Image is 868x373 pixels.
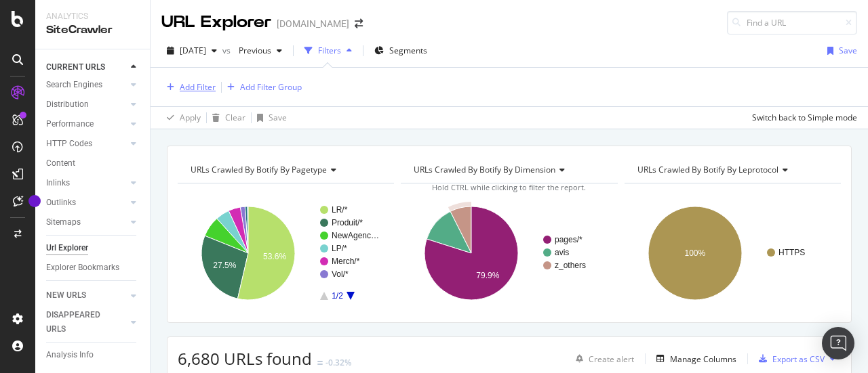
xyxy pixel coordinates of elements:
h4: URLs Crawled By Botify By leprotocol [635,159,829,181]
span: Previous [233,45,271,56]
text: NewAgenc… [332,231,379,240]
input: Find a URL [727,11,857,35]
a: Outlinks [46,196,127,210]
div: URL Explorer [161,11,271,34]
a: Content [46,156,140,171]
a: Sitemaps [46,215,127,229]
div: Manage Columns [670,353,736,365]
div: Filters [318,45,341,56]
svg: A chart. [625,194,837,312]
button: Add Filter Group [222,79,302,95]
div: DISAPPEARED URLS [46,308,115,336]
button: Manage Columns [651,351,736,367]
button: Create alert [570,348,634,370]
svg: A chart. [178,194,391,312]
h4: URLs Crawled By Botify By pagetype [188,159,382,181]
text: Merch/* [332,257,360,266]
a: DISAPPEARED URLS [46,308,127,336]
text: Vol/* [332,269,349,279]
a: Url Explorer [46,241,140,255]
button: Clear [207,107,245,129]
div: Search Engines [46,78,102,92]
button: Previous [233,40,288,62]
div: Tooltip anchor [28,195,41,207]
a: HTTP Codes [46,137,127,151]
div: Add Filter [180,81,216,93]
text: 27.5% [213,261,236,270]
div: Content [46,156,75,171]
div: Performance [46,117,94,131]
a: CURRENT URLS [46,60,127,74]
button: [DATE] [161,40,222,62]
text: 53.6% [263,252,286,261]
button: Filters [299,40,357,62]
div: Sitemaps [46,215,81,229]
div: CURRENT URLS [46,60,105,74]
div: Outlinks [46,196,76,210]
a: Inlinks [46,176,127,190]
a: Search Engines [46,78,127,92]
span: 2025 Sep. 18th [180,45,206,56]
button: Save [252,107,287,129]
div: Clear [225,112,245,123]
button: Switch back to Simple mode [747,107,857,129]
div: Url Explorer [46,241,88,255]
div: Explorer Bookmarks [46,261,119,275]
div: Save [269,112,287,123]
div: HTTP Codes [46,137,92,151]
button: Segments [369,40,433,62]
text: z_others [555,261,586,270]
span: vs [222,45,233,56]
text: pages/* [555,235,583,244]
span: URLs Crawled By Botify By dimension [414,164,555,175]
div: Analysis Info [46,348,94,362]
div: Analytics [46,11,139,22]
div: Open Intercom Messenger [822,327,854,359]
text: avis [555,248,569,257]
text: 100% [684,248,705,258]
div: -0.32% [325,357,351,368]
div: Add Filter Group [240,81,302,93]
div: Switch back to Simple mode [752,112,857,123]
text: HTTPS [778,248,805,257]
text: 1/2 [332,291,343,301]
svg: A chart. [401,194,614,312]
div: NEW URLS [46,288,86,303]
button: Save [822,40,857,62]
button: Add Filter [161,79,216,95]
button: Apply [161,107,201,129]
div: Apply [180,112,201,123]
div: arrow-right-arrow-left [355,19,363,28]
div: Save [839,45,857,56]
text: Produit/* [332,218,363,227]
div: Export as CSV [772,353,825,365]
div: Distribution [46,97,89,112]
span: 6,680 URLs found [178,347,312,370]
a: Performance [46,117,127,131]
span: URLs Crawled By Botify By leprotocol [637,164,778,175]
a: Distribution [46,97,127,112]
button: Export as CSV [753,348,825,370]
div: Inlinks [46,176,70,190]
div: SiteCrawler [46,22,139,38]
a: NEW URLS [46,288,127,303]
h4: URLs Crawled By Botify By dimension [411,159,605,181]
a: Analysis Info [46,348,140,362]
span: URLs Crawled By Botify By pagetype [191,164,327,175]
span: Segments [389,45,427,56]
text: 79.9% [477,271,500,280]
div: Create alert [589,353,634,365]
span: Hold CTRL while clicking to filter the report. [432,182,586,192]
div: [DOMAIN_NAME] [277,17,349,30]
a: Explorer Bookmarks [46,261,140,275]
img: Equal [317,361,323,365]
